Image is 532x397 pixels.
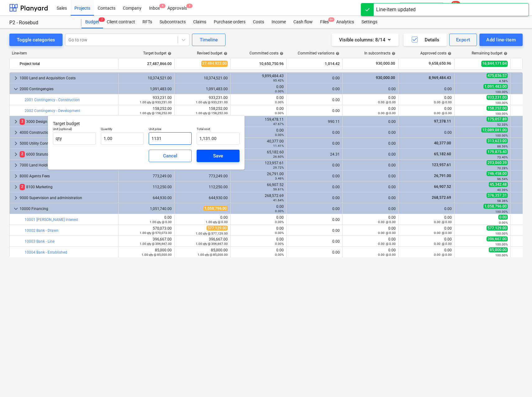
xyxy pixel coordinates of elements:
a: Costs [249,16,268,28]
div: 1000 Land and Acquisition Costs [20,73,116,83]
div: P2 - Rosebud [9,20,74,26]
span: 8,969,484.43 [428,76,452,80]
a: 10003 Bank - Line [25,239,54,244]
div: 0.00 [289,141,340,146]
a: Purchase orders [210,16,249,28]
div: 85,000.00 [142,248,172,257]
div: 123,957.61 [233,161,284,170]
span: 123,957.61 [431,163,452,167]
small: 1.00 qty @ 933,231.00 [140,100,172,104]
small: 47.67% [273,122,284,126]
span: keyboard_arrow_right [12,172,20,180]
div: 0.00 [401,248,452,257]
div: 0.00 [345,152,396,156]
small: 0.00% [275,111,284,115]
a: Income [268,16,290,28]
span: 577,129.00 [487,226,508,231]
div: 990.11 [289,119,340,124]
div: 65,182.60 [233,150,284,159]
span: help [446,52,451,55]
p: Unit (optional) [53,127,96,132]
div: Settings [358,16,381,28]
div: 7000 Land Holding Costs [20,160,116,170]
p: Unit price [149,127,192,132]
span: 27,494,922.00 [201,61,228,67]
div: RFTs [139,16,156,28]
span: help [166,52,171,55]
div: 0.00 [233,85,284,93]
div: Toggle categories [17,36,55,44]
div: 9000 Supervision and administration [20,193,116,203]
small: 41.64% [273,198,284,202]
button: Toggle categories [9,34,63,46]
span: keyboard_arrow_right [12,74,20,82]
a: Cash flow [290,16,316,28]
span: 1,058,796.00 [483,204,508,209]
div: 26,791.00 [233,172,284,180]
div: 0.00 [401,87,452,91]
div: 0.00 [345,130,396,135]
span: keyboard_arrow_down [12,85,20,93]
div: 0.00 [289,250,340,255]
a: Client contract [103,16,139,28]
div: 0.00 [289,76,340,80]
small: 0.00 @ 0.00 [434,220,452,224]
span: 746,458.00 [487,171,508,176]
span: 4 [159,4,166,8]
div: 5000 Utility Connections [20,138,116,148]
div: 0.00 [233,215,284,224]
small: 1.00 qty @ 0.00 [206,220,228,224]
div: 0.00 [233,128,284,137]
small: 0.00% [275,242,284,245]
div: Export [456,36,470,44]
span: 577,129.00 [207,226,228,231]
small: 96.54% [497,177,508,181]
a: 2002 Contingency - Development [25,109,80,113]
span: 7 [99,17,105,22]
div: 112,250.00 [177,185,228,189]
small: 1.00 qty @ 396,667.00 [196,242,228,245]
small: 1.00 qty @ 396,667.00 [140,242,172,245]
span: 66,907.52 [433,184,452,189]
div: 10,374,521.00 [121,76,172,80]
div: Budget [82,16,103,28]
span: 158,252.00 [487,106,508,111]
small: 4.58% [499,79,508,83]
div: 773,249.00 [177,174,228,178]
span: 9+ [328,17,334,22]
span: 930,000.00 [375,76,396,80]
div: 0.00 [401,215,452,224]
small: 59.61% [273,188,284,191]
p: Target budget [53,120,240,127]
a: Files9+ [316,16,333,28]
div: 0.00 [345,207,396,211]
div: Committed variations [298,51,339,55]
div: 0.00 [401,237,452,246]
small: 3.46% [275,177,284,180]
div: Claims [189,16,210,28]
div: In subcontracts [364,51,395,55]
small: 100.00% [495,254,508,257]
small: 58.36% [497,199,508,203]
span: 930,000.00 [375,61,396,66]
a: Subcontracts [156,16,189,28]
div: 0.00 [345,141,396,146]
div: Save [213,152,223,160]
div: Line-item [9,51,118,55]
small: 1.00 qty @ 570,073.00 [140,231,172,235]
small: 52.33% [497,123,508,126]
div: 158,252.00 [121,106,172,115]
small: 0.00 @ 0.00 [378,111,396,115]
div: 0.00 [206,215,228,224]
span: help [278,52,283,55]
div: Details [411,36,439,44]
div: Visible columns : 8/14 [339,36,391,44]
div: 24.31 [289,152,340,156]
div: 27,487,866.00 [121,59,172,69]
span: 475,036.57 [487,73,508,78]
div: 0.00 [289,196,340,200]
button: Visible columns:8/14 [332,34,399,46]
